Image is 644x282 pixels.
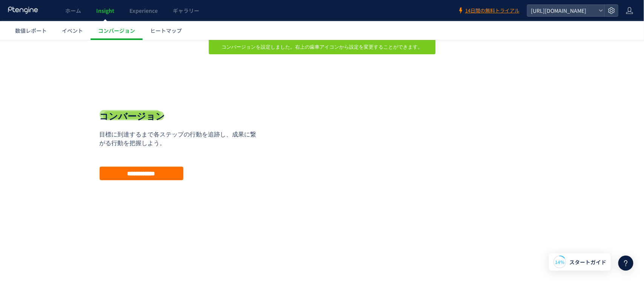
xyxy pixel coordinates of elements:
[150,27,182,34] span: ヒートマップ
[65,7,81,14] span: ホーム
[555,259,565,265] span: 14%
[62,27,83,34] span: イベント
[15,27,47,34] span: 数値レポート
[569,258,606,266] span: スタートガイド
[458,7,520,14] a: 14日間の無料トライアル
[529,5,596,16] span: [URL][DOMAIN_NAME]
[129,7,158,14] span: Experience
[98,27,135,34] span: コンバージョン
[96,7,114,14] span: Insight
[173,7,199,14] span: ギャラリー
[465,7,520,14] span: 14日間の無料トライアル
